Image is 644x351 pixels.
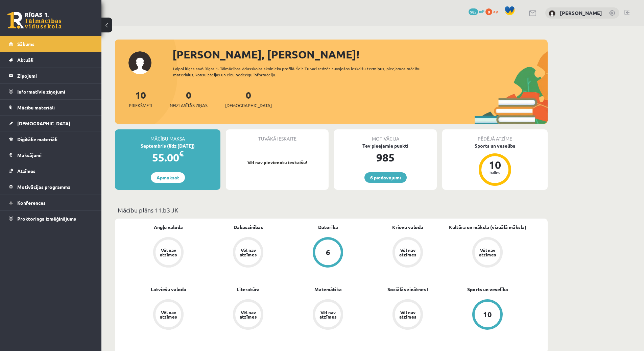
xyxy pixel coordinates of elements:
[326,249,330,256] div: 6
[128,237,208,269] a: Vēl nav atzīmes
[288,237,368,269] a: 6
[288,299,368,331] a: Vēl nav atzīmes
[118,205,545,215] p: Mācību plāns 11.b3 JK
[9,179,93,195] a: Motivācijas programma
[9,195,93,210] a: Konferences
[9,163,93,179] a: Atzīmes
[17,68,93,83] legend: Ziņojumi
[9,36,93,52] a: Sākums
[549,10,555,17] img: Regnārs Želvis
[9,116,93,131] a: [DEMOGRAPHIC_DATA]
[398,248,417,257] div: Vēl nav atzīmes
[208,299,288,331] a: Vēl nav atzīmes
[483,311,492,318] div: 10
[560,9,602,16] a: [PERSON_NAME]
[442,142,548,149] div: Sports un veselība
[151,172,185,183] a: Apmaksāt
[115,129,220,142] div: Mācību maksa
[469,8,484,14] a: 985 mP
[368,299,448,331] a: Vēl nav atzīmes
[17,120,70,126] span: [DEMOGRAPHIC_DATA]
[485,170,505,174] div: balles
[334,142,437,149] div: Tev pieejamie punkti
[334,149,437,166] div: 985
[239,248,258,257] div: Vēl nav atzīmes
[9,147,93,163] a: Maksājumi
[442,142,548,187] a: Sports un veselība 10 balles
[493,8,498,14] span: xp
[9,100,93,115] a: Mācību materiāli
[449,224,526,231] a: Kultūra un māksla (vizuālā māksla)
[151,286,186,293] a: Latviešu valoda
[318,310,337,319] div: Vēl nav atzīmes
[172,46,548,62] div: [PERSON_NAME], [PERSON_NAME]!
[7,12,62,29] a: Rīgas 1. Tālmācības vidusskola
[17,216,76,222] span: Proktoringa izmēģinājums
[229,159,325,166] p: Vēl nav pievienotu ieskaišu!
[17,200,46,206] span: Konferences
[225,89,272,109] a: 0[DEMOGRAPHIC_DATA]
[239,310,258,319] div: Vēl nav atzīmes
[485,159,505,170] div: 10
[478,248,497,257] div: Vēl nav atzīmes
[17,57,33,63] span: Aktuāli
[9,68,93,83] a: Ziņojumi
[467,286,508,293] a: Sports un veselība
[398,310,417,319] div: Vēl nav atzīmes
[17,84,93,99] legend: Informatīvie ziņojumi
[392,224,423,231] a: Krievu valoda
[226,129,329,142] div: Tuvākā ieskaite
[9,84,93,99] a: Informatīvie ziņojumi
[368,237,448,269] a: Vēl nav atzīmes
[129,89,152,109] a: 10Priekšmeti
[334,129,437,142] div: Motivācija
[173,66,433,78] div: Laipni lūgts savā Rīgas 1. Tālmācības vidusskolas skolnieka profilā. Šeit Tu vari redzēt tuvojošo...
[448,237,527,269] a: Vēl nav atzīmes
[115,149,220,166] div: 55.00
[115,142,220,149] div: Septembris (līdz [DATE])
[387,286,428,293] a: Sociālās zinātnes I
[237,286,260,293] a: Literatūra
[485,8,492,15] span: 0
[17,104,55,110] span: Mācību materiāli
[154,224,183,231] a: Angļu valoda
[170,102,208,109] span: Neizlasītās ziņas
[128,299,208,331] a: Vēl nav atzīmes
[208,237,288,269] a: Vēl nav atzīmes
[17,41,34,47] span: Sākums
[179,149,184,158] span: €
[318,224,338,231] a: Datorika
[9,211,93,226] a: Proktoringa izmēģinājums
[9,131,93,147] a: Digitālie materiāli
[17,147,93,163] legend: Maksājumi
[159,248,178,257] div: Vēl nav atzīmes
[364,172,407,183] a: 6 piedāvājumi
[234,224,263,231] a: Dabaszinības
[479,8,484,14] span: mP
[129,102,152,109] span: Priekšmeti
[314,286,342,293] a: Matemātika
[170,89,208,109] a: 0Neizlasītās ziņas
[448,299,527,331] a: 10
[17,168,35,174] span: Atzīmes
[17,136,57,142] span: Digitālie materiāli
[159,310,178,319] div: Vēl nav atzīmes
[9,52,93,68] a: Aktuāli
[442,129,548,142] div: Pēdējā atzīme
[485,8,501,14] a: 0 xp
[225,102,272,109] span: [DEMOGRAPHIC_DATA]
[17,184,71,190] span: Motivācijas programma
[469,8,478,15] span: 985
